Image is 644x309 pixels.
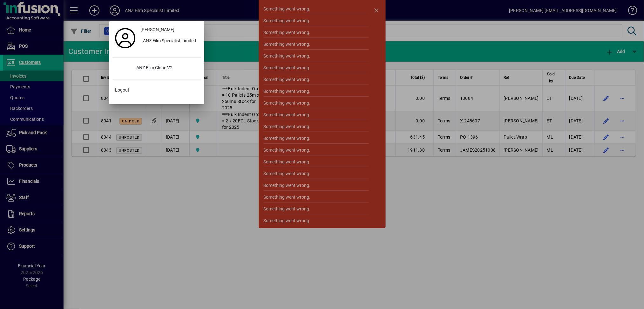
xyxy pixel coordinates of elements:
a: [PERSON_NAME] [138,24,201,36]
span: [PERSON_NAME] [140,26,174,33]
a: Profile [112,32,138,44]
div: ANZ Film Clone V2 [131,63,201,74]
button: ANZ Film Specialist Limited [138,36,201,47]
button: ANZ Film Clone V2 [112,63,201,74]
button: Logout [112,85,201,96]
span: Logout [115,87,129,93]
